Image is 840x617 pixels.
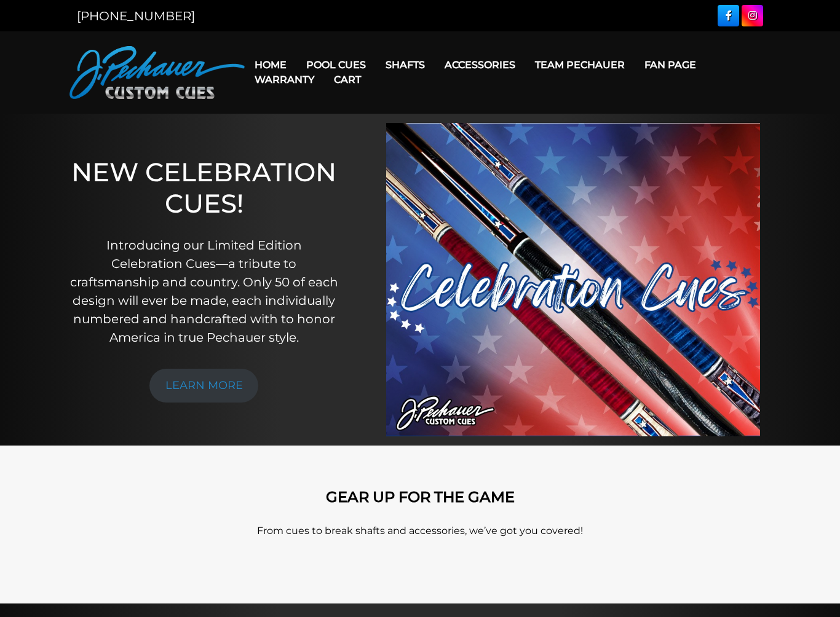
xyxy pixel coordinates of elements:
[326,488,515,506] strong: GEAR UP FOR THE GAME
[525,49,635,81] a: Team Pechauer
[149,369,259,403] a: LEARN MORE
[69,46,245,99] img: Pechauer Custom Cues
[245,64,324,95] a: Warranty
[77,9,195,23] a: [PHONE_NUMBER]
[376,49,435,81] a: Shafts
[69,236,338,347] p: Introducing our Limited Edition Celebration Cues—a tribute to craftsmanship and country. Only 50 ...
[69,157,338,219] h1: NEW CELEBRATION CUES!
[435,49,525,81] a: Accessories
[324,64,371,95] a: Cart
[245,49,296,81] a: Home
[69,524,771,538] p: From cues to break shafts and accessories, we’ve got you covered!
[296,49,376,81] a: Pool Cues
[635,49,706,81] a: Fan Page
